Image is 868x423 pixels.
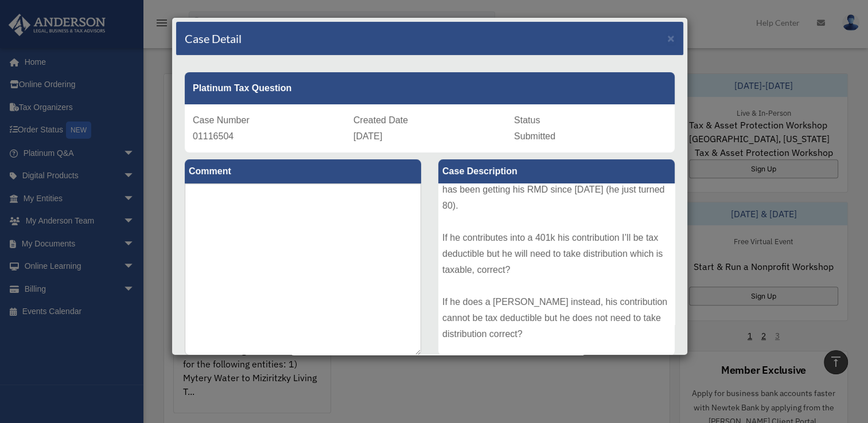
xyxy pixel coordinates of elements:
span: Submitted [514,131,555,141]
span: Status [514,115,540,125]
span: [DATE] [353,131,382,141]
label: Case Description [438,159,675,183]
h4: Case Detail [185,30,242,46]
div: Date and Time of Form Submission: [DATE] 09:49:12 PM Category: OtherRoth IRA or 401k I am a: Plat... [438,183,675,355]
span: × [667,32,675,45]
div: Platinum Tax Question [185,72,675,104]
span: 01116504 [193,131,233,141]
span: Created Date [353,115,408,125]
span: Case Number [193,115,250,125]
button: Close [667,32,675,44]
label: Comment [185,159,421,183]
